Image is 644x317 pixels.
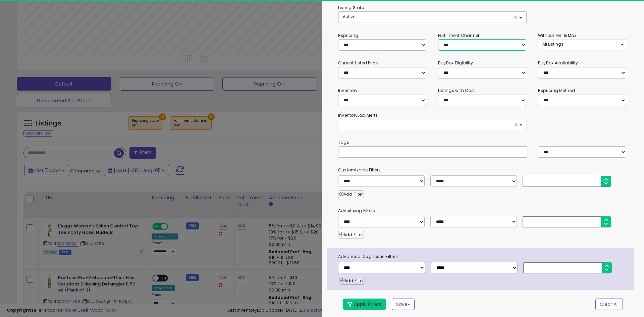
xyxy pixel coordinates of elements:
small: Without Min & Max [538,33,577,38]
span: × [514,14,518,21]
button: Apply Filters [343,299,386,310]
button: Add Filter [338,231,364,239]
span: Advanced Diagnostic Filters [333,253,634,260]
button: Save [392,299,415,310]
small: Repricing [338,33,358,38]
small: InventoryLab Alerts [338,112,378,118]
span: × [514,121,518,128]
small: Repricing Method [538,88,575,93]
span: All Listings [542,41,563,47]
small: Fulfillment Channel [438,33,479,38]
small: BuyBox Eligibility [438,60,473,66]
button: All Listings [538,39,628,49]
small: Inventory [338,88,358,93]
small: Tags [333,139,633,146]
small: Advertising Filters [333,207,633,214]
small: Listing State [338,5,364,10]
small: Listings with Cost [438,88,475,93]
span: Active [343,14,355,19]
button: Clear All [595,299,623,310]
small: Current Listed Price [338,60,378,66]
small: BuyBox Availability [538,60,578,66]
button: Add Filter [338,190,364,198]
small: Customizable Filters [333,166,633,174]
button: Add Filter [339,277,365,285]
button: × [338,119,527,130]
button: Active × [338,12,526,23]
